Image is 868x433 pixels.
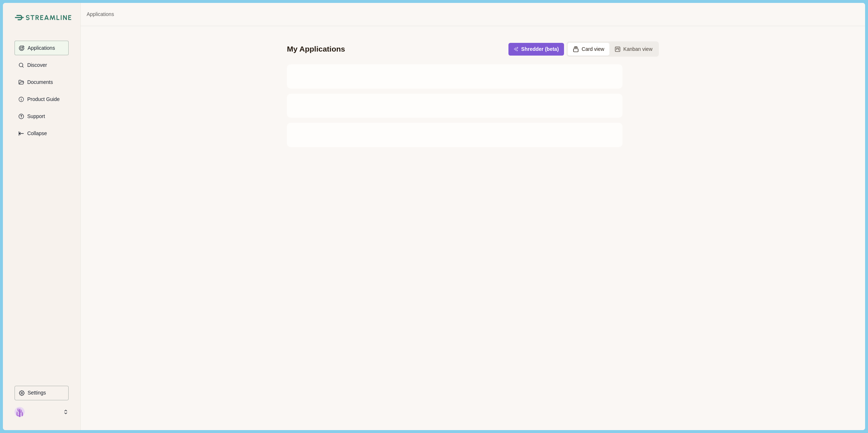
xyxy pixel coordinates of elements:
[15,15,24,20] img: Streamline Climate Logo
[26,15,72,20] img: Streamline Climate Logo
[25,45,55,51] p: Applications
[568,43,609,56] button: Card view
[25,113,45,120] p: Support
[287,44,345,54] div: My Applications
[25,96,60,102] p: Product Guide
[15,407,25,417] img: profile picture
[15,126,69,141] button: Expand
[15,15,69,20] a: Streamline Climate LogoStreamline Climate Logo
[15,386,69,403] a: Settings
[25,390,46,396] p: Settings
[15,58,69,72] button: Discover
[609,43,658,56] button: Kanban view
[86,11,114,18] a: Applications
[15,75,69,89] button: Documents
[15,386,69,400] button: Settings
[25,62,47,68] p: Discover
[25,79,53,85] p: Documents
[15,92,69,106] button: Product Guide
[25,130,47,137] p: Collapse
[15,109,69,124] button: Support
[15,41,69,55] button: Applications
[508,43,564,56] button: Shredder (beta)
